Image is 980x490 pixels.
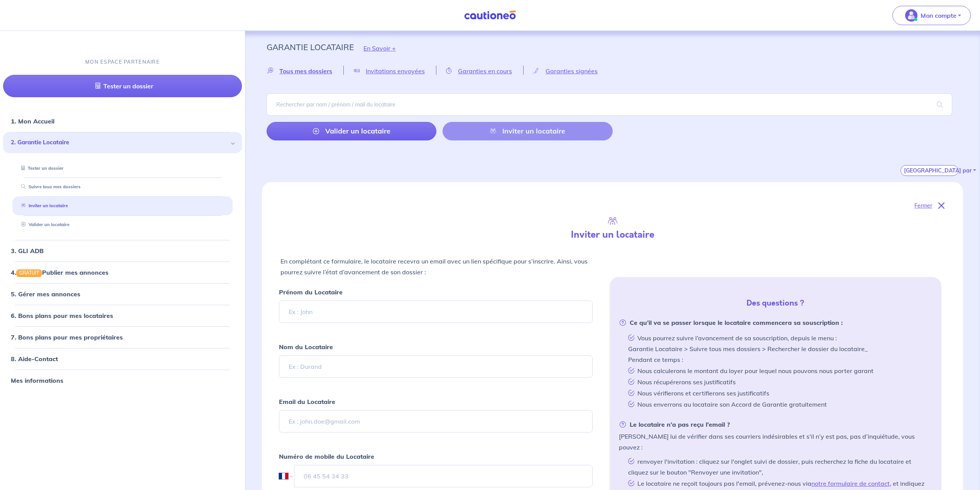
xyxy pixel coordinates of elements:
input: Ex : John [279,301,593,323]
span: 2. Garantie Locataire [11,138,228,147]
a: 5. Gérer mes annonces [11,290,80,298]
strong: Le locataire n’a pas reçu l’email ? [619,419,730,430]
li: Nous récupérerons ses justificatifs [625,376,933,387]
span: Invitations envoyées [366,67,425,75]
input: Rechercher par nom / prénom / mail du locataire [267,93,952,116]
a: notre formulaire de contact [811,480,890,487]
a: 4.GRATUITPublier mes annonces [11,269,108,276]
li: renvoyer l'invitation : cliquez sur l'onglet suivi de dossier, puis recherchez la fiche du locata... [625,456,933,478]
a: Valider un locataire [267,122,436,140]
span: Garanties en cours [458,67,512,75]
div: Valider un locataire [12,218,233,231]
button: [GEOGRAPHIC_DATA] par [901,165,958,176]
div: Inviter un locataire [12,199,233,212]
div: 2. Garantie Locataire [3,132,242,153]
input: Ex : john.doe@gmail.com [279,410,593,433]
p: Mon compte [921,11,956,20]
a: Tous mes dossiers [267,67,343,74]
span: Garanties signées [546,67,598,75]
h4: Inviter un locataire [444,229,781,240]
strong: Nom du Locataire [279,343,333,351]
button: En Savoir + [354,37,406,59]
div: Suivre tous mes dossiers [12,181,233,193]
div: 8. Aide-Contact [3,351,242,367]
div: 4.GRATUITPublier mes annonces [3,265,242,280]
strong: Ce qu’il va se passer lorsque le locataire commencera sa souscription : [619,317,843,328]
li: Nous calculerons le montant du loyer pour lequel nous pouvons nous porter garant [625,365,933,376]
input: Ex : Durand [279,355,593,378]
div: 3. GLI ADB [3,243,242,259]
img: Cautioneo [461,10,519,20]
strong: Prénom du Locataire [279,288,343,296]
p: Garantie Locataire [267,40,354,54]
a: Valider un locataire [18,222,69,227]
img: illu_account_valid_menu.svg [905,9,917,22]
h5: Des questions ? [613,299,939,308]
div: Tester un dossier [12,162,233,175]
strong: Numéro de mobile du Locataire [279,453,374,460]
div: Mes informations [3,373,242,388]
li: Vous pourrez suivre l’avancement de sa souscription, depuis le menu : Garantie Locataire > Suivre... [625,332,933,365]
div: 1. Mon Accueil [3,113,242,129]
a: Inviter un locataire [18,203,68,208]
p: Fermer [914,201,932,211]
a: Invitations envoyées [344,67,436,74]
a: Tester un dossier [3,75,242,97]
li: Nous vérifierons et certifierons ses justificatifs [625,387,933,399]
a: 7. Bons plans pour mes propriétaires [11,333,123,341]
button: illu_account_valid_menu.svgMon compte [892,6,971,25]
div: 6. Bons plans pour mes locataires [3,308,242,323]
strong: Email du Locataire [279,398,335,406]
a: 6. Bons plans pour mes locataires [11,312,113,319]
p: MON ESPACE PARTENAIRE [85,58,160,66]
a: 3. GLI ADB [11,247,44,255]
li: Nous enverrons au locataire son Accord de Garantie gratuitement [625,399,933,410]
div: 5. Gérer mes annonces [3,286,242,302]
a: Garanties signées [524,67,609,74]
a: 1. Mon Accueil [11,117,54,125]
a: Mes informations [11,377,63,384]
a: Tester un dossier [18,166,64,171]
a: Suivre tous mes dossiers [18,184,81,189]
p: En complétant ce formulaire, le locataire recevra un email avec un lien spécifique pour s’inscrir... [280,256,591,277]
input: 06 45 54 34 33 [294,465,593,487]
span: Tous mes dossiers [279,67,332,75]
a: 8. Aide-Contact [11,355,58,363]
span: search [928,94,952,115]
a: Garanties en cours [436,67,523,74]
div: 7. Bons plans pour mes propriétaires [3,329,242,345]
